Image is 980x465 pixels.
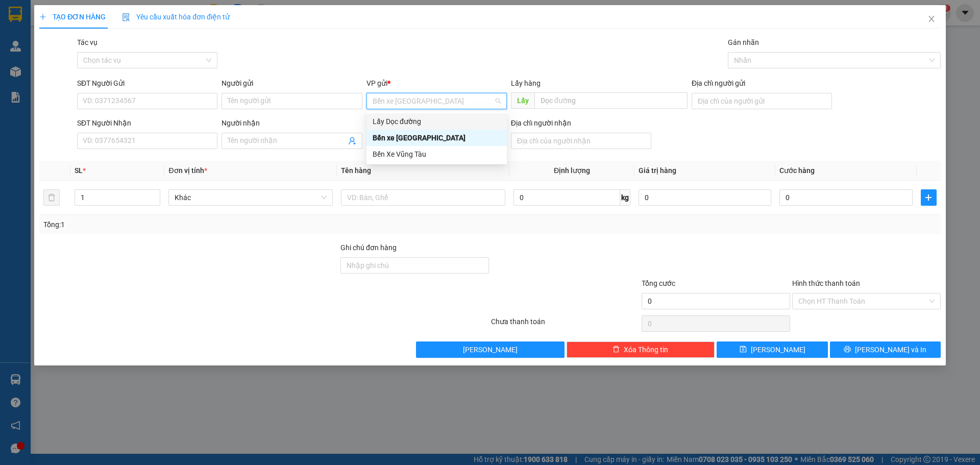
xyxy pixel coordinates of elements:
strong: [PERSON_NAME] ([GEOGRAPHIC_DATA]) [29,15,169,42]
span: kg [620,189,630,206]
strong: Công ty TNHH DVVT Văn Vinh 76 [5,58,27,126]
span: plus [921,193,936,202]
button: delete [43,189,60,206]
span: delete [612,346,620,354]
div: Chưa thanh toán [490,316,641,334]
span: Tên hàng [341,166,371,175]
span: Bến xe Quảng Ngãi [373,93,501,109]
span: Giá trị hàng [639,166,676,175]
div: Người nhận [222,117,362,129]
label: Tác vụ [77,38,97,46]
label: Gán nhãn [728,38,759,46]
button: deleteXóa Thông tin [567,341,715,358]
input: Ghi chú đơn hàng [340,257,489,274]
span: [PERSON_NAME] [751,344,805,355]
span: Khác [175,190,327,205]
span: Lấy hàng [511,79,541,87]
div: SĐT Người Nhận [77,117,217,129]
span: Tổng cước [642,279,675,287]
button: printer[PERSON_NAME] và In [830,341,941,358]
button: save[PERSON_NAME] [717,341,827,358]
img: logo [5,8,27,55]
div: Bến Xe Vũng Tàu [373,149,501,160]
div: Lấy Dọc đường [366,113,507,130]
button: plus [921,189,937,206]
button: [PERSON_NAME] [416,341,565,358]
span: Xóa Thông tin [624,344,668,355]
strong: Tổng đài hỗ trợ: 0914 113 973 - 0982 113 973 - 0919 113 973 - [31,44,166,64]
span: Đơn vị tính [168,166,207,175]
input: 0 [639,189,771,206]
div: Bến xe Quảng Ngãi [366,130,507,146]
span: Lấy [511,92,534,109]
label: Hình thức thanh toán [792,279,860,287]
span: user-add [348,137,356,145]
div: Địa chỉ người gửi [692,78,832,89]
div: VP gửi [366,78,507,89]
span: [PERSON_NAME] và In [855,344,926,355]
div: Bến xe [GEOGRAPHIC_DATA] [373,132,501,143]
input: VD: Bàn, Ghế [341,189,505,206]
span: Định lượng [554,166,590,175]
div: Địa chỉ người nhận [511,117,651,129]
div: Người gửi [222,78,362,89]
input: Địa chỉ của người gửi [692,93,832,109]
span: Yêu cầu xuất hóa đơn điện tử [122,13,230,21]
span: Cước hàng [779,166,815,175]
div: Bến Xe Vũng Tàu [366,146,507,162]
button: Close [917,5,946,34]
div: Tổng: 1 [43,219,378,230]
span: TẠO ĐƠN HÀNG [39,13,106,21]
span: save [740,346,747,354]
img: icon [122,13,130,21]
input: Địa chỉ của người nhận [511,133,651,149]
span: printer [844,346,851,354]
label: Ghi chú đơn hàng [340,243,397,252]
span: [PERSON_NAME] [463,344,518,355]
div: Lấy Dọc đường [373,116,501,127]
div: SĐT Người Gửi [77,78,217,89]
span: SL [75,166,83,175]
span: close [927,15,936,23]
span: plus [39,13,46,20]
input: Dọc đường [534,92,688,109]
strong: 0978 771155 - 0975 77 1155 [46,65,151,75]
